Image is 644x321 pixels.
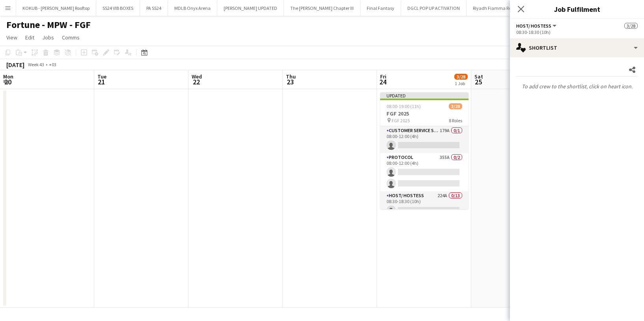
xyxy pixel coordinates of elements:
[392,118,410,123] span: FGF 2025
[97,73,106,80] span: Tue
[6,19,91,31] h1: Fortune - MPW - FGF
[380,126,469,153] app-card-role: Customer Service Staff179A0/108:00-12:00 (4h)
[6,61,24,69] div: [DATE]
[39,32,57,43] a: Jobs
[449,103,462,109] span: 3/28
[192,73,202,80] span: Wed
[25,34,34,41] span: Edit
[96,0,140,16] button: SS24 VIB BOXES
[401,0,467,16] button: DGCL POP UP ACTIVATION
[380,153,469,191] app-card-role: Protocol355A0/208:00-12:00 (4h)
[510,38,644,57] div: Shortlist
[190,77,202,86] span: 22
[42,34,54,41] span: Jobs
[473,77,483,86] span: 25
[26,62,46,67] span: Week 43
[516,23,551,29] span: Host/ Hostess
[474,73,483,80] span: Sat
[467,0,536,16] button: Riyadh Fiamma Restaurant
[380,110,469,117] h3: FGF 2025
[449,118,462,123] span: 8 Roles
[217,0,284,16] button: [PERSON_NAME] UPDATED
[516,29,638,35] div: 08:30-18:30 (10h)
[510,80,644,93] p: To add crew to the shortlist, click on heart icon.
[6,34,17,41] span: View
[454,74,468,80] span: 3/28
[455,80,467,86] div: 1 Job
[624,23,638,29] span: 3/28
[3,32,21,43] a: View
[168,0,217,16] button: MDLB Onyx Arena
[22,32,37,43] a: Edit
[379,77,386,86] span: 24
[284,0,360,16] button: The [PERSON_NAME] Chapter III
[516,23,558,29] button: Host/ Hostess
[96,77,106,86] span: 21
[360,0,401,16] button: Final Fantasy
[380,73,386,80] span: Fri
[285,77,296,86] span: 23
[49,62,56,67] div: +03
[2,77,13,86] span: 20
[140,0,168,16] button: PA SS24
[380,92,469,209] app-job-card: Updated08:00-19:00 (11h)3/28FGF 2025 FGF 20258 RolesCustomer Service Staff179A0/108:00-12:00 (4h)...
[510,4,644,14] h3: Job Fulfilment
[380,92,469,99] div: Updated
[62,34,80,41] span: Comms
[16,0,96,16] button: KOKUB - [PERSON_NAME] Rooftop
[59,32,83,43] a: Comms
[286,73,296,80] span: Thu
[386,103,421,109] span: 08:00-19:00 (11h)
[3,73,13,80] span: Mon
